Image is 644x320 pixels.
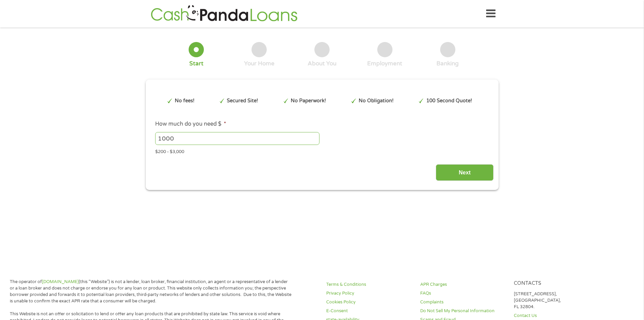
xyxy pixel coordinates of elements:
[514,291,600,310] p: [STREET_ADDRESS], [GEOGRAPHIC_DATA], FL 32804.
[155,146,488,155] div: $200 - $3,000
[420,281,506,288] a: APR Charges
[189,60,204,67] div: Start
[326,281,412,288] a: Terms & Conditions
[420,299,506,305] a: Complaints
[244,60,275,67] div: Your Home
[436,164,494,181] input: Next
[367,60,402,67] div: Employment
[326,299,412,305] a: Cookies Policy
[420,290,506,297] a: FAQs
[436,60,459,67] div: Banking
[149,4,300,23] img: GetLoanNow Logo
[426,97,472,105] p: 100 Second Quote!
[326,308,412,314] a: E-Consent
[10,279,292,304] p: The operator of (this “Website”) is not a lender, loan broker, financial institution, an agent or...
[514,280,600,287] h4: Contacts
[420,308,506,314] a: Do Not Sell My Personal Information
[42,279,79,284] a: [DOMAIN_NAME]
[227,97,258,105] p: Secured Site!
[308,60,336,67] div: About You
[326,290,412,297] a: Privacy Policy
[291,97,326,105] p: No Paperwork!
[359,97,393,105] p: No Obligation!
[155,121,226,128] label: How much do you need $
[175,97,194,105] p: No fees!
